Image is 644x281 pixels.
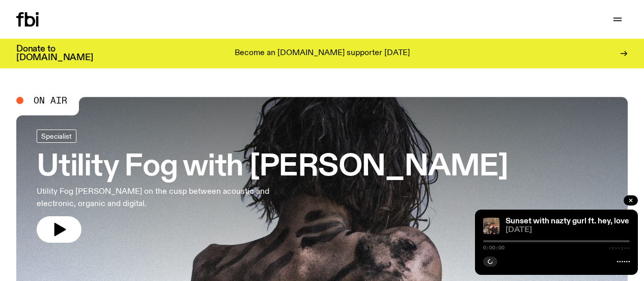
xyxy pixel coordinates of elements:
[37,153,508,182] h3: Utility Fog with [PERSON_NAME]
[37,130,508,243] a: Utility Fog with [PERSON_NAME]Utility Fog [PERSON_NAME] on the cusp between acoustic and electron...
[16,45,93,62] h3: Donate to [DOMAIN_NAME]
[235,49,410,58] p: Become an [DOMAIN_NAME] supporter [DATE]
[37,186,297,210] p: Utility Fog [PERSON_NAME] on the cusp between acoustic and electronic, organic and digital.
[34,96,67,105] span: On Air
[37,130,76,143] a: Specialist
[483,245,505,250] span: 0:00:00
[41,133,72,140] span: Specialist
[506,226,630,234] span: [DATE]
[608,245,630,250] span: -:--:--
